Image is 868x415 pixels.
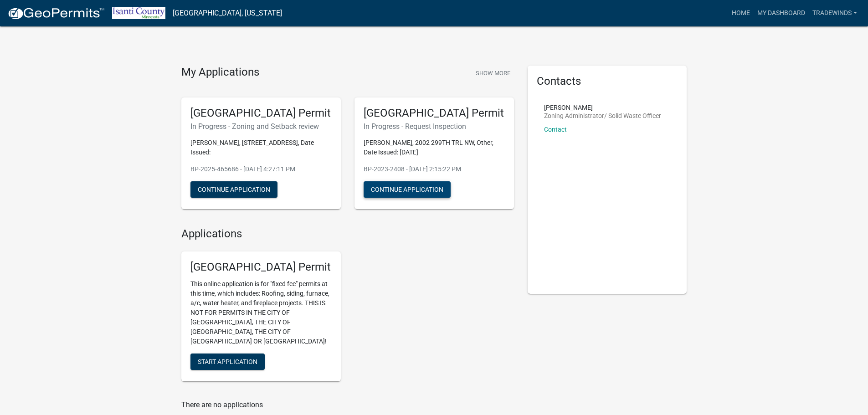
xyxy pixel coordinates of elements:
[190,138,332,157] p: [PERSON_NAME], [STREET_ADDRESS], Date Issued:
[190,261,332,274] h5: [GEOGRAPHIC_DATA] Permit
[544,126,567,133] a: Contact
[181,227,514,389] wm-workflow-list-section: Applications
[544,104,661,111] p: [PERSON_NAME]
[181,66,259,79] h4: My Applications
[472,66,514,81] button: Show More
[112,7,165,19] img: Isanti County, Minnesota
[364,181,451,198] button: Continue Application
[544,113,661,119] p: Zoning Administrator/ Solid Waste Officer
[728,5,754,22] a: Home
[173,5,282,21] a: [GEOGRAPHIC_DATA], [US_STATE]
[364,164,505,174] p: BP-2023-2408 - [DATE] 2:15:22 PM
[809,5,861,22] a: Tradewinds
[754,5,809,22] a: My Dashboard
[181,227,514,241] h4: Applications
[537,75,678,88] h5: Contacts
[364,107,505,120] h5: [GEOGRAPHIC_DATA] Permit
[364,122,505,131] h6: In Progress - Request Inspection
[190,354,265,370] button: Start Application
[190,107,332,120] h5: [GEOGRAPHIC_DATA] Permit
[198,358,257,365] span: Start Application
[190,164,332,174] p: BP-2025-465686 - [DATE] 4:27:11 PM
[190,279,332,346] p: This online application is for "fixed fee" permits at this time, which includes: Roofing, siding,...
[364,138,505,157] p: [PERSON_NAME], 2002 299TH TRL NW, Other, Date Issued: [DATE]
[190,181,277,198] button: Continue Application
[190,122,332,131] h6: In Progress - Zoning and Setback review
[181,400,514,410] p: There are no applications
